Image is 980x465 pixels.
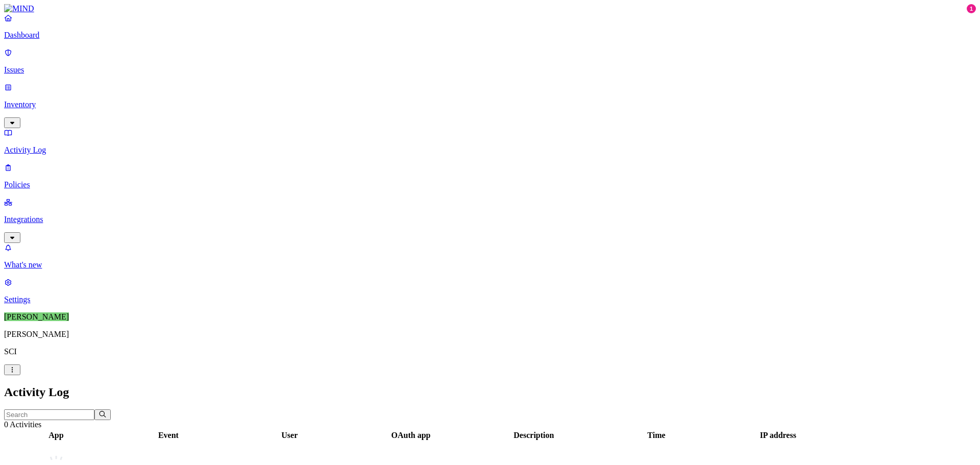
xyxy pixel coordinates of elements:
input: Search [4,409,94,420]
div: Event [109,431,228,440]
div: 1 [967,4,976,13]
span: 0 Activities [4,420,41,429]
div: OAuth app [351,431,471,440]
a: Integrations [4,198,976,241]
a: MIND [4,4,976,13]
a: Inventory [4,83,976,127]
div: Time [597,431,716,440]
p: Activity Log [4,145,976,155]
div: App [6,431,107,440]
h2: Activity Log [4,385,976,399]
p: Integrations [4,215,976,224]
p: SCI [4,347,976,356]
span: [PERSON_NAME] [4,312,69,321]
a: What's new [4,243,976,270]
p: Inventory [4,100,976,109]
p: Policies [4,180,976,189]
p: Dashboard [4,31,976,40]
img: MIND [4,4,34,13]
a: Activity Log [4,128,976,155]
a: Issues [4,48,976,75]
p: What's new [4,260,976,270]
a: Policies [4,163,976,189]
p: Settings [4,295,976,304]
div: Description [473,431,595,440]
div: IP address [718,431,838,440]
div: User [230,431,349,440]
a: Dashboard [4,13,976,40]
a: Settings [4,278,976,304]
p: [PERSON_NAME] [4,330,976,339]
p: Issues [4,65,976,75]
